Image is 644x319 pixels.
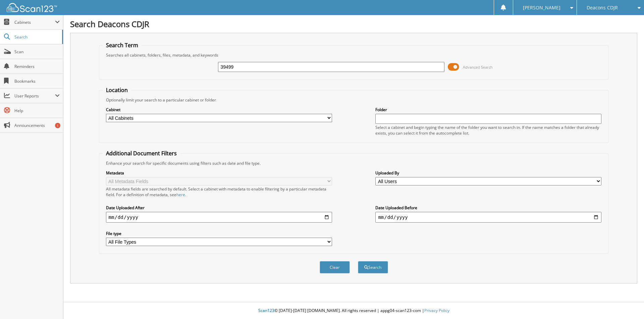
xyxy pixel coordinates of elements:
[463,65,493,70] span: Advanced Search
[14,78,60,84] span: Bookmarks
[358,261,388,273] button: Search
[106,212,332,223] input: start
[103,160,605,166] div: Enhance your search for specific documents using filters such as date and file type.
[320,261,350,273] button: Clear
[7,3,57,12] img: scan123-logo-white.svg
[375,125,601,136] div: Select a cabinet and begin typing the name of the folder you want to search in. If the name match...
[258,308,274,313] span: Scan123
[55,123,60,128] div: 1
[375,205,601,211] label: Date Uploaded Before
[375,170,601,176] label: Uploaded By
[523,6,560,10] span: [PERSON_NAME]
[63,303,644,319] div: © [DATE]-[DATE] [DOMAIN_NAME]. All rights reserved | appg04-scan123-com |
[103,52,605,58] div: Searches all cabinets, folders, files, metadata, and keywords
[14,34,59,40] span: Search
[106,231,332,236] label: File type
[106,170,332,176] label: Metadata
[103,150,180,157] legend: Additional Document Filters
[14,93,55,99] span: User Reports
[375,212,601,223] input: end
[587,6,618,10] span: Deacons CDJR
[375,107,601,112] label: Folder
[103,86,131,94] legend: Location
[14,108,60,113] span: Help
[106,107,332,112] label: Cabinet
[424,308,449,313] a: Privacy Policy
[103,42,142,49] legend: Search Term
[106,205,332,211] label: Date Uploaded After
[14,123,60,128] span: Announcements
[14,64,60,69] span: Reminders
[106,186,332,197] div: All metadata fields are searched by default. Select a cabinet with metadata to enable filtering b...
[176,192,185,197] a: here
[103,97,605,103] div: Optionally limit your search to a particular cabinet or folder
[70,18,637,29] h1: Search Deacons CDJR
[14,49,60,55] span: Scan
[14,19,55,25] span: Cabinets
